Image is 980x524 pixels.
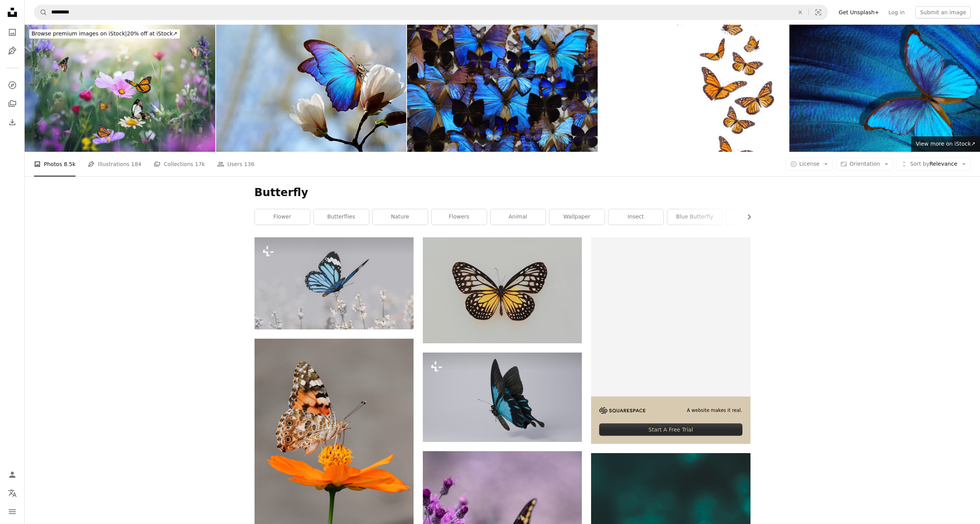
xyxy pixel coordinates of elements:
span: Orientation [849,161,880,167]
button: Search Unsplash [34,5,47,20]
a: A website makes it real.Start A Free Trial [591,237,750,444]
button: Sort byRelevance [896,158,971,170]
button: scroll list to the right [742,209,750,225]
a: Get Unsplash+ [834,6,884,18]
img: a blue butterfly sitting on top of a white flower [255,237,414,329]
a: Log in [884,6,909,18]
a: View more on iStock↗ [911,136,980,152]
span: A website makes it real. [687,407,742,414]
img: A blue and black butterfly flying in the sky [423,353,582,442]
button: Language [5,485,20,501]
a: blue butterfly [667,209,722,225]
a: bird [726,209,781,225]
a: Illustrations [5,43,20,59]
a: Collections 17k [154,152,205,176]
span: Browse premium images on iStock | [32,30,127,37]
span: 17k [195,160,205,168]
form: Find visuals sitewide [34,5,828,20]
span: 20% off at iStock ↗ [32,30,178,37]
a: Collections [5,96,20,111]
a: Explore [5,77,20,93]
a: Illustrations 184 [88,152,141,176]
a: black and yellow butterfly [423,287,582,294]
img: file-1705255347840-230a6ab5bca9image [599,407,645,414]
a: Photos [5,25,20,40]
button: License [786,158,833,170]
a: wallpaper [549,209,605,225]
img: Colourful Garden With Butterflies [25,25,215,152]
button: Menu [5,504,20,519]
img: branches of blooming white magnolia and blue tropical morpho butterfly [216,25,407,152]
img: Monarch Butterfly Set Isolated [598,25,789,152]
img: Collection Butterflies [407,25,598,152]
button: Clear [792,5,809,20]
span: 184 [131,160,142,168]
span: Relevance [910,160,957,168]
a: Browse premium images on iStock|20% off at iStock↗ [25,25,184,43]
a: A blue and black butterfly flying in the sky [423,394,582,401]
a: a blue butterfly sitting on top of a white flower [255,280,414,287]
a: Download History [5,114,20,130]
a: selective focus photography of butterfly on orange petaled flower [255,433,414,440]
button: Visual search [809,5,828,20]
a: animal [491,209,546,225]
a: Users 136 [217,152,254,176]
div: Start A Free Trial [599,423,742,436]
span: License [799,161,820,167]
a: flowers [432,209,487,225]
a: flower [255,209,310,225]
a: insect [608,209,663,225]
span: Sort by [910,161,929,167]
img: Close-up of a morpho butterfly against a morpho wing background. Bright blue tropical morpho butt... [789,25,980,152]
a: nature [373,209,428,225]
button: Orientation [836,158,893,170]
a: butterflies [314,209,369,225]
img: black and yellow butterfly [423,237,582,343]
a: Log in / Sign up [5,467,20,482]
span: 136 [244,160,255,168]
h1: Butterfly [255,186,750,200]
span: View more on iStock ↗ [916,141,975,147]
button: Submit an image [915,6,971,18]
